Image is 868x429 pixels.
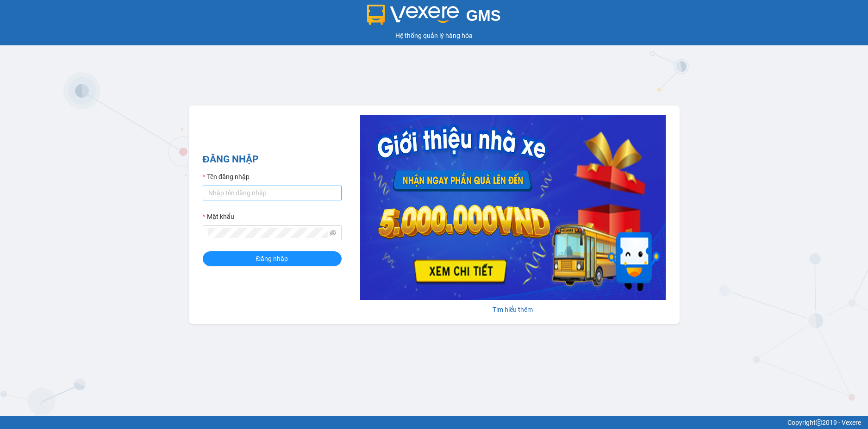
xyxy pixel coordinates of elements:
span: GMS [466,7,501,24]
h2: ĐĂNG NHẬP [203,152,342,167]
label: Tên đăng nhập [203,172,250,182]
label: Mật khẩu [203,211,234,222]
span: eye-invisible [330,230,336,236]
div: Copyright 2019 - Vexere [7,417,861,428]
button: Đăng nhập [203,251,342,266]
a: GMS [367,14,501,21]
span: Đăng nhập [256,254,288,264]
span: copyright [816,419,822,426]
input: Mật khẩu [208,228,328,238]
div: Tìm hiểu thêm [360,305,666,315]
img: logo 2 [367,5,459,25]
div: Hệ thống quản lý hàng hóa [2,31,866,41]
input: Tên đăng nhập [203,186,342,200]
img: banner-0 [360,115,666,300]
